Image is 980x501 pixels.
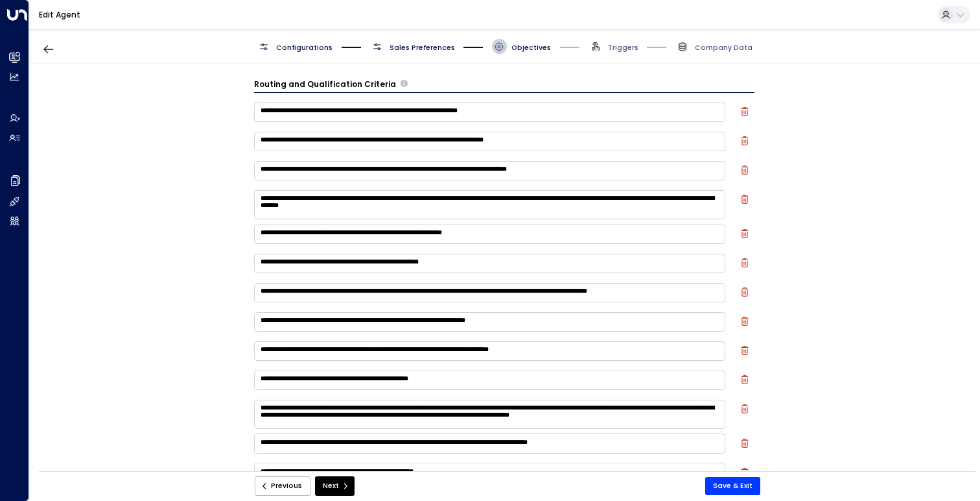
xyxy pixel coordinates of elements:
[401,79,408,90] span: Define the criteria the agent uses to determine whether a lead is qualified for further actions l...
[511,43,551,53] span: Objectives
[254,79,396,90] h3: Routing and Qualification Criteria
[695,43,752,53] span: Company Data
[608,43,638,53] span: Triggers
[315,476,355,496] button: Next
[276,43,332,53] span: Configurations
[39,9,80,20] a: Edit Agent
[705,477,760,495] button: Save & Exit
[390,43,455,53] span: Sales Preferences
[255,476,310,496] button: Previous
